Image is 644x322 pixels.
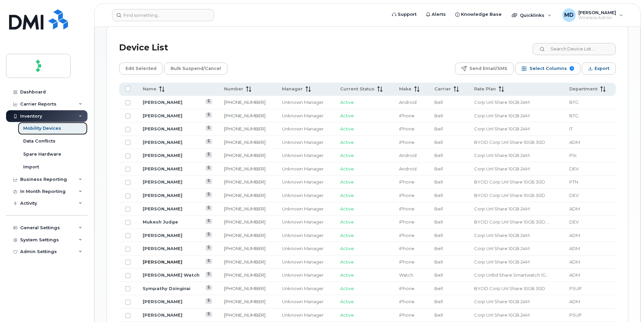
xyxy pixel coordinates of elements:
span: Active [340,126,354,131]
a: View Last Bill [206,312,212,317]
span: iPhone [399,113,415,118]
a: [PHONE_NUMBER] [224,206,265,211]
a: View Last Bill [206,219,212,224]
span: PSUP [569,286,582,291]
a: View Last Bill [206,99,212,104]
div: Unknown Manager [282,206,328,212]
span: Support [398,11,417,18]
a: Sympathy Dzingirai [143,286,190,291]
a: View Last Bill [206,139,212,144]
span: Corp Unl Share 10GB 24M [474,299,530,304]
span: Carrier [434,86,451,92]
div: Unknown Manager [282,152,328,159]
a: [PHONE_NUMBER] [224,153,265,158]
a: [PHONE_NUMBER] [224,166,265,171]
a: Mukesh Judge [143,219,178,225]
span: BYOD Corp Unl Share 10GB 30D, Corp Unl Share 10GB 24M [474,219,550,225]
a: [PERSON_NAME] [143,312,182,318]
span: Bell [434,259,443,265]
span: Active [340,139,354,145]
span: iPhone [399,233,415,238]
span: BYOD Corp Unl Share 10GB 30D [474,139,545,145]
span: Rate Plan [474,86,496,92]
a: View Last Bill [206,179,212,184]
span: iPhone [399,259,415,265]
span: MD [564,11,574,19]
a: [PHONE_NUMBER] [224,179,265,185]
span: IT [569,126,573,131]
a: Alerts [421,8,451,21]
span: Bell [434,153,443,158]
span: DEV [569,193,579,198]
span: Name [143,86,156,92]
span: Active [340,113,354,118]
a: [PHONE_NUMBER] [224,246,265,251]
div: Unknown Manager [282,179,328,185]
span: iPhone [399,312,415,318]
span: Watch [399,272,413,278]
span: 9 [570,66,574,71]
a: Support [387,8,421,21]
a: [PHONE_NUMBER] [224,113,265,118]
a: View Last Bill [206,166,212,171]
span: Manager [282,86,303,92]
a: [PERSON_NAME] [143,113,182,118]
a: [PHONE_NUMBER] [224,219,265,225]
span: iPhone [399,179,415,185]
div: Unknown Manager [282,166,328,172]
span: [PERSON_NAME] [578,10,616,15]
span: BYOD Corp Unl Share 10GB 30D [474,193,545,198]
span: Corp Unl Share 10GB 24M [474,233,530,238]
span: Active [340,272,354,278]
span: ADM [569,259,580,265]
span: Active [340,246,354,251]
a: [PERSON_NAME] [143,139,182,145]
span: Android [399,99,417,105]
span: Export [595,64,609,74]
div: Unknown Manager [282,272,328,278]
a: [PERSON_NAME] [143,179,182,185]
span: Active [340,219,354,225]
span: Bell [434,179,443,185]
a: View Last Bill [206,285,212,290]
a: View Last Bill [206,272,212,277]
span: BTG [569,113,578,118]
span: Bell [434,193,443,198]
span: Number [224,86,243,92]
div: Unknown Manager [282,192,328,199]
span: Send Email/SMS [469,64,507,74]
span: Bell [434,206,443,211]
a: [PERSON_NAME] [143,153,182,158]
span: Wireless Admin [578,15,616,21]
a: [PERSON_NAME] [143,206,182,211]
a: [PERSON_NAME] Watch [143,272,200,278]
span: ADM [569,272,580,278]
span: iPhone [399,139,415,145]
a: [PHONE_NUMBER] [224,99,265,105]
span: BYOD Corp Unl Share 10GB 30D [474,179,545,185]
a: [PHONE_NUMBER] [224,193,265,198]
a: [PERSON_NAME] [143,99,182,105]
span: Android [399,166,417,171]
a: View Last Bill [206,298,212,304]
span: BYOD Corp Unl Share 10GB 30D [474,286,545,291]
span: Corp Unl Share 10GB 24M [474,99,530,105]
div: Unknown Manager [282,126,328,132]
span: PTN [569,179,578,185]
a: [PHONE_NUMBER] [224,259,265,265]
a: View Last Bill [206,232,212,237]
span: Bell [434,219,443,225]
a: Knowledge Base [451,8,506,21]
a: [PHONE_NUMBER] [224,312,265,318]
a: [PHONE_NUMBER] [224,286,265,291]
div: Unknown Manager [282,312,328,318]
span: Alerts [432,11,446,18]
span: Bell [434,166,443,171]
span: PSI [569,153,576,158]
div: Unknown Manager [282,259,328,265]
span: ADM [569,299,580,304]
a: [PERSON_NAME] [143,246,182,251]
span: Bell [434,99,443,105]
span: iPhone [399,219,415,225]
span: Bell [434,233,443,238]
